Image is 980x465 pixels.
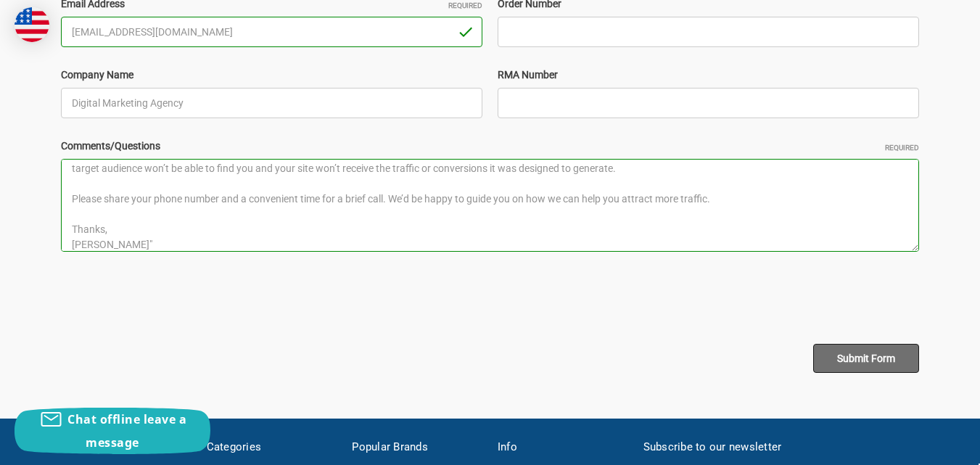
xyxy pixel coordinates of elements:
[67,411,186,450] span: Chat offline leave a message
[61,139,919,154] label: Comments/Questions
[15,7,49,42] img: duty and tax information for United States
[643,439,919,456] h5: Subscribe to our newsletter
[813,344,919,373] input: Submit Form
[885,142,919,153] small: Required
[61,67,482,83] label: Company Name
[15,408,210,454] button: Chat offline leave a message
[498,439,628,456] h5: Info
[498,67,919,83] label: RMA Number
[207,439,337,456] h5: Categories
[352,439,482,456] h5: Popular Brands
[61,272,281,329] iframe: reCAPTCHA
